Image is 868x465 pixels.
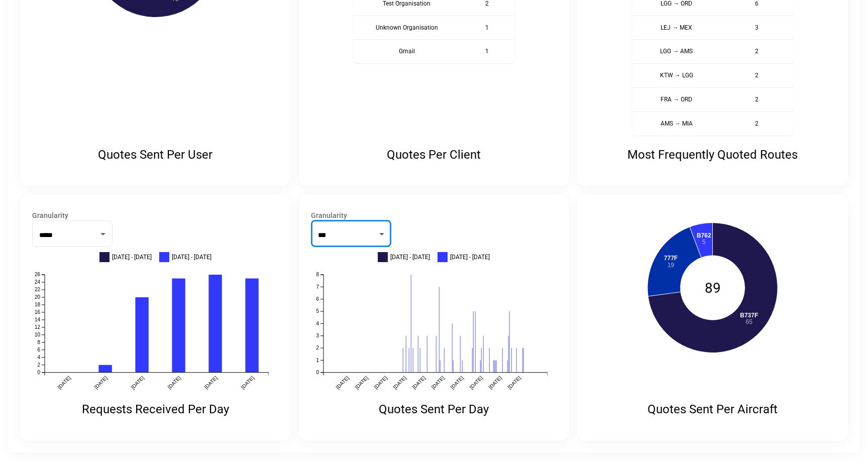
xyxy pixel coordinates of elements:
text: 5 [316,309,319,314]
span: [DATE] - [DATE] [172,255,211,260]
td: 2 [721,40,793,64]
text: 20 [35,294,41,300]
p: Most Frequently Quoted Routes [627,148,798,162]
text: [DATE] [487,375,502,390]
th: LGG → AMS [632,40,721,64]
text: 16 [35,309,41,315]
text: 4 [316,321,319,326]
text: 0 [316,370,319,375]
text: [DATE] [430,375,445,390]
text: 4 [37,355,40,360]
tspan: 65 [746,318,753,325]
text: 6 [316,296,319,302]
label: Granularity [32,210,279,220]
p: Quotes Sent Per User [98,148,212,162]
text: 22 [35,287,41,292]
text: [DATE] [411,375,426,390]
text: 2 [316,345,319,351]
span: [DATE] - [DATE] [450,255,490,260]
tspan: 5 [702,239,706,246]
text: 7 [316,284,319,290]
text: 1 [316,358,319,363]
p: Quotes Per Client [387,148,481,162]
text: 18 [35,302,41,307]
text: 10 [35,332,41,337]
text: [DATE] [335,375,350,390]
td: 2 [721,88,793,112]
td: 2 [721,64,793,88]
text: [DATE] [373,375,388,390]
text: 0 [37,370,40,375]
text: [DATE] [93,375,108,390]
span: [DATE] - [DATE] [390,255,430,260]
text: [DATE] [240,375,255,390]
th: FRA → ORD [632,88,721,112]
th: Unknown Organisation [354,16,460,40]
text: [DATE] [392,375,407,390]
text: 26 [35,272,41,278]
td: 3 [721,16,793,40]
text: 14 [35,317,41,322]
text: [DATE] [449,375,464,390]
text: 8 [37,339,40,345]
text: [DATE] [167,375,182,390]
tspan: B762 [697,232,711,239]
text: [DATE] [506,375,521,390]
text: 24 [35,279,41,285]
th: KTW → LGG [632,64,721,88]
span: [DATE] - [DATE] [112,255,152,260]
text: 6 [37,347,40,353]
text: 89 [705,280,721,296]
td: 2 [721,111,793,135]
tspan: 777F [664,255,678,262]
p: Requests Received Per Day [82,402,229,417]
th: AMS → MIA [632,111,721,135]
label: Granularity [311,210,558,220]
tspan: B737F [740,312,758,319]
text: 8 [316,272,319,278]
th: LEJ → MEX [632,16,721,40]
text: [DATE] [57,375,72,390]
text: 12 [35,324,41,330]
text: [DATE] [130,375,145,390]
text: [DATE] [468,375,483,390]
td: 1 [460,16,514,40]
p: Quotes Sent Per Aircraft [647,402,778,417]
text: [DATE] [203,375,219,390]
text: [DATE] [354,375,369,390]
th: Gmail [354,40,460,63]
text: 3 [316,333,319,338]
tspan: 19 [668,262,675,269]
p: Quotes Sent Per Day [379,402,489,417]
td: 1 [460,40,514,63]
text: 2 [37,362,40,368]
